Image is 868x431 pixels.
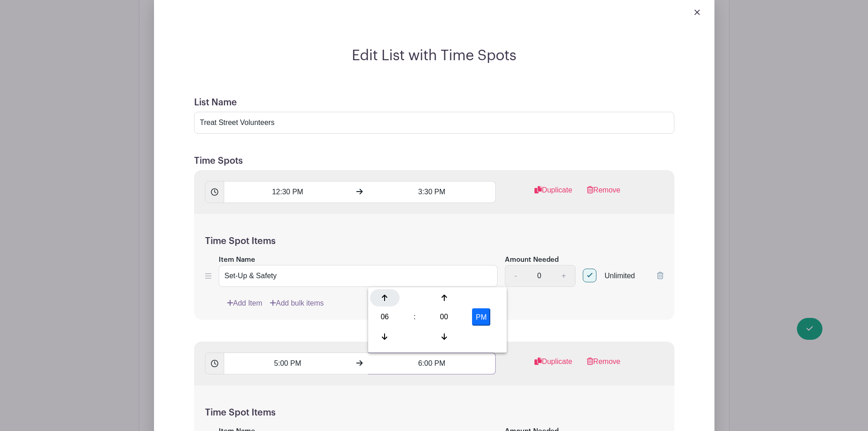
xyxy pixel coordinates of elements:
[694,10,700,15] img: close_button-5f87c8562297e5c2d7936805f587ecaba9071eb48480494691a3f1689db116b3.svg
[224,181,351,203] input: Set Start Time
[219,255,255,265] label: Item Name
[605,272,635,280] span: Unlimited
[194,97,237,108] label: List Name
[370,328,400,345] div: Decrement Hour
[370,308,400,326] div: Pick Hour
[205,407,663,418] h5: Time Spot Items
[227,298,262,309] a: Add Item
[472,308,490,326] button: PM
[270,298,324,309] a: Add bulk items
[370,289,400,306] div: Increment Hour
[219,265,498,287] input: e.g. Snacks or Check-in Attendees
[534,356,572,374] a: Duplicate
[534,185,572,203] a: Duplicate
[224,353,351,374] input: Set Start Time
[194,112,674,134] input: e.g. Things or volunteers we need for the event
[505,255,559,265] label: Amount Needed
[183,47,685,64] h2: Edit List with Time Spots
[194,156,674,166] h5: Time Spots
[429,289,459,306] div: Increment Minute
[429,328,459,345] div: Decrement Minute
[368,353,496,374] input: Set End Time
[429,308,459,326] div: Pick Minute
[587,356,621,374] a: Remove
[368,181,496,203] input: Set End Time
[587,185,621,203] a: Remove
[403,308,427,326] div: :
[205,236,663,247] h5: Time Spot Items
